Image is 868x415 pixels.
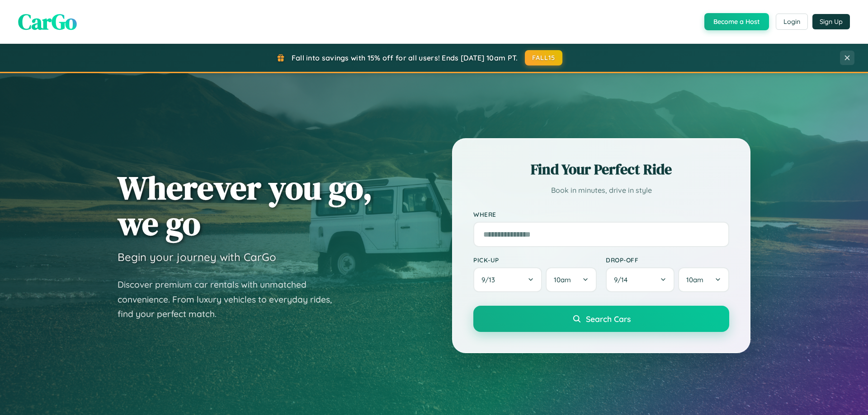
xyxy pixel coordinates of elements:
[586,314,631,324] span: Search Cars
[812,14,850,29] button: Sign Up
[473,184,729,197] p: Book in minutes, drive in style
[614,275,632,284] span: 9 / 14
[118,277,344,322] p: Discover premium car rentals with unmatched convenience. From luxury vehicles to everyday rides, ...
[473,306,729,332] button: Search Cars
[776,14,808,30] button: Login
[118,170,373,241] h1: Wherever you go, we go
[292,53,518,62] span: Fall into savings with 15% off for all users! Ends [DATE] 10am PT.
[546,267,597,292] button: 10am
[18,7,77,37] span: CarGo
[678,267,729,292] button: 10am
[554,275,571,284] span: 10am
[525,50,563,65] button: FALL15
[481,275,500,284] span: 9 / 13
[686,275,703,284] span: 10am
[473,159,729,179] h2: Find Your Perfect Ride
[473,267,542,292] button: 9/13
[473,210,729,218] label: Where
[118,250,276,264] h3: Begin your journey with CarGo
[606,256,729,264] label: Drop-off
[704,13,769,30] button: Become a Host
[473,256,597,264] label: Pick-up
[606,267,675,292] button: 9/14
